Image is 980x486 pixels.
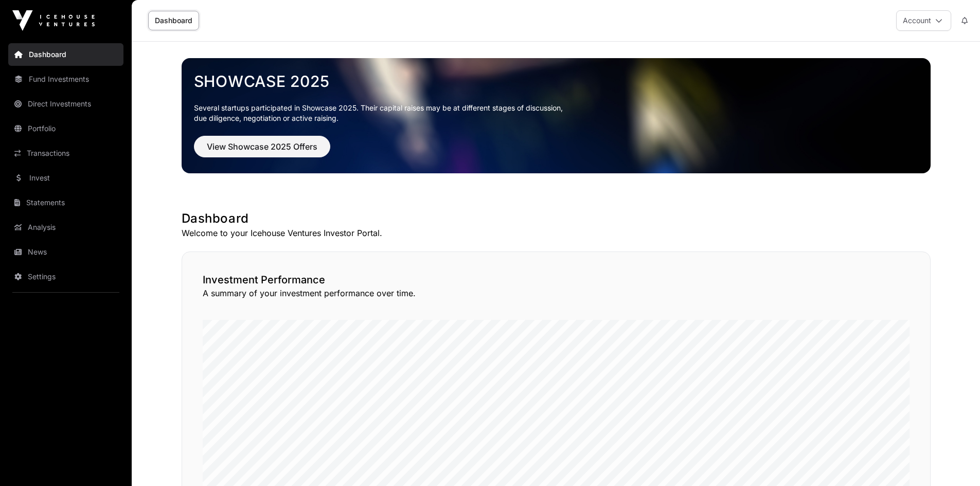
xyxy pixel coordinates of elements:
p: A summary of your investment performance over time. [203,287,910,299]
span: View Showcase 2025 Offers [207,140,317,153]
a: Transactions [8,142,123,165]
a: Statements [8,191,123,214]
h2: Investment Performance [203,273,910,287]
a: Direct Investments [8,93,123,115]
a: Dashboard [8,43,123,66]
img: Showcase 2025 [182,58,931,173]
a: View Showcase 2025 Offers [194,146,330,156]
a: Dashboard [148,11,199,30]
a: Invest [8,167,123,189]
a: News [8,241,123,263]
h1: Dashboard [182,210,931,227]
iframe: Chat Widget [929,437,980,486]
a: Fund Investments [8,68,123,91]
img: Icehouse Ventures Logo [12,10,95,31]
a: Portfolio [8,117,123,140]
p: Welcome to your Icehouse Ventures Investor Portal. [182,227,931,239]
p: Several startups participated in Showcase 2025. Their capital raises may be at different stages o... [194,103,918,123]
button: View Showcase 2025 Offers [194,136,330,157]
a: Analysis [8,216,123,239]
button: Account [896,10,951,31]
a: Settings [8,265,123,288]
a: Showcase 2025 [194,72,918,91]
